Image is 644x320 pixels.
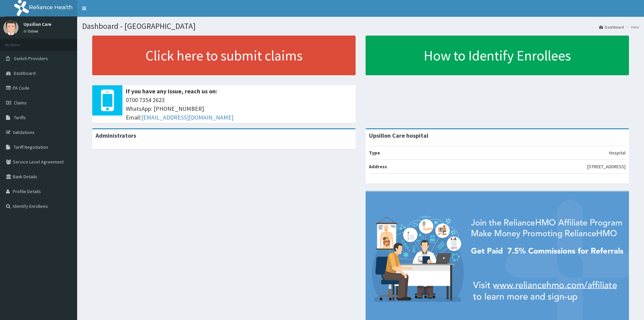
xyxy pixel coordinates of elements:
[366,36,629,75] a: How to Identify Enrollees
[625,24,639,30] li: Here
[14,55,48,61] span: Switch Providers
[82,22,639,31] h1: Dashboard - [GEOGRAPHIC_DATA]
[3,20,18,35] img: User Image
[369,132,428,139] strong: Upsillon Care hospital
[587,163,626,170] p: [STREET_ADDRESS]
[23,29,40,34] a: Online
[599,24,624,30] a: Dashboard
[141,113,233,121] a: [EMAIL_ADDRESS][DOMAIN_NAME]
[14,144,48,150] span: Tariff Negotiation
[369,150,380,156] b: Type
[96,132,136,139] b: Administrators
[14,115,26,121] span: Tariffs
[126,96,352,122] span: 0700 7354 2623 WhatsApp: [PHONE_NUMBER] Email:
[23,22,51,27] p: Upsillon Care
[126,87,217,95] b: If you have any issue, reach us on:
[92,36,356,75] a: Click here to submit claims
[609,149,626,156] p: Hospital
[14,100,27,106] span: Claims
[369,164,387,170] b: Address
[14,70,36,76] span: Dashboard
